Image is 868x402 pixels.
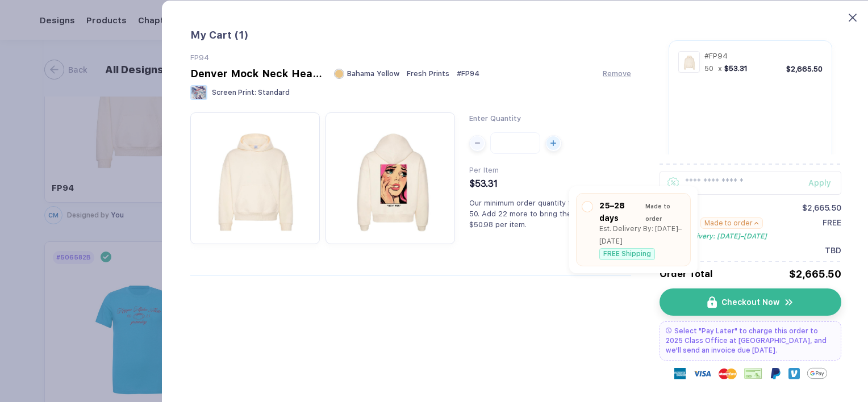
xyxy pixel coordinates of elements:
div: Select "Pay Later" to charge this order to 2025 Class Office at [GEOGRAPHIC_DATA], and we'll send... [660,321,841,361]
button: Remove [603,69,631,78]
img: 1758124205646ysbbw_nt_front.png [196,118,314,236]
span: Enter Quantity [469,114,521,123]
div: 25–28 days [599,199,641,224]
button: Made to order [700,217,763,229]
img: express [674,368,686,379]
img: 1758124205646ysbbw_nt_front.png [681,53,698,70]
div: Made to order [645,200,684,225]
button: Apply [794,171,841,195]
img: Paypal [770,368,781,379]
div: FP94 [190,53,632,62]
span: Our minimum order quantity for this product is 50. Add 22 more to bring the price down to $50.98 ... [469,199,631,229]
div: Denver Mock Neck Heavyweight Sweatshirt [190,68,327,79]
div: My Cart ( 1 ) [190,29,632,42]
span: Bahama Yellow [347,69,399,78]
span: TBD [825,246,841,255]
img: 1758124205646itpsy_nt_back.png [331,118,449,236]
div: FREE Shipping [599,248,655,260]
img: master-card [719,365,737,383]
img: visa [693,365,711,383]
span: Screen Print : [212,89,256,97]
div: 25–28 days Made to orderEst. Delivery By: [DATE]–[DATE]FREE Shipping [582,199,684,260]
span: $53.31 [724,64,748,73]
div: Est. Delivery By: [DATE]–[DATE] [599,223,685,248]
span: # FP94 [704,52,728,60]
img: cheque [744,368,762,379]
img: Venmo [788,368,800,379]
span: FREE [823,218,841,240]
span: x [718,64,722,73]
div: Apply [808,178,841,187]
img: Screen Print [190,85,207,100]
div: $2,665.50 [786,65,823,73]
span: Order Total [660,269,713,279]
div: $2,665.50 [802,203,841,212]
span: $53.31 [469,178,498,189]
span: Per Item [469,166,499,174]
span: Est. Delivery: [DATE]–[DATE] [671,232,767,240]
img: pay later [666,328,671,333]
button: iconCheckout Nowicon [660,288,841,316]
span: Fresh Prints [407,69,449,78]
div: $2,665.50 [789,268,841,280]
span: Checkout Now [721,298,779,307]
span: Standard [258,89,290,97]
span: 50 [704,64,713,73]
img: Google Pay [807,363,827,383]
img: icon [784,297,794,308]
img: icon [707,296,717,308]
span: # FP94 [457,69,479,78]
